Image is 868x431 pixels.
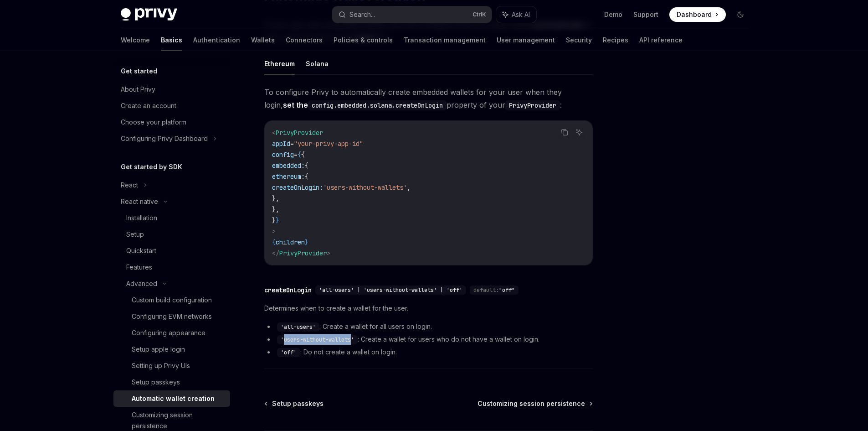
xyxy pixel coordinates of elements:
a: Custom build configuration [113,292,230,308]
span: = [294,151,298,159]
span: { [272,238,276,246]
a: Quickstart [113,243,230,259]
span: default: [473,286,499,294]
code: config.embedded.solana.createOnLogin [308,100,447,110]
button: Ask AI [573,126,585,138]
span: children [276,238,305,246]
span: > [327,249,330,257]
span: { [305,161,308,170]
a: Configuring appearance [113,325,230,341]
a: Setup passkeys [265,399,324,408]
span: createOnLogin: [272,183,323,192]
a: Basics [161,29,182,51]
span: appId [272,140,290,148]
button: Copy the contents from the code block [559,126,570,138]
span: embedded: [272,161,305,170]
a: Configuring EVM networks [113,308,230,325]
div: Installation [126,213,157,223]
a: Demo [604,10,622,19]
button: Ask AI [496,6,536,23]
span: "your-privy-app-id" [294,140,363,148]
div: Setting up Privy UIs [132,360,190,371]
div: Setup passkeys [132,377,180,388]
a: Wallets [251,29,275,51]
div: About Privy [121,84,155,95]
div: Configuring EVM networks [132,311,212,322]
a: User management [497,29,555,51]
code: 'off' [277,348,300,357]
a: Installation [113,210,230,226]
span: PrivyProvider [279,249,327,257]
span: "off" [499,286,515,294]
div: Quickstart [126,245,156,256]
code: 'all-users' [277,322,319,332]
a: Setup apple login [113,341,230,358]
span: } [276,216,279,224]
span: = [290,140,294,148]
span: }, [272,205,279,213]
span: { [305,172,308,181]
div: React [121,180,138,191]
span: { [301,151,305,159]
div: Setup apple login [132,344,185,355]
a: Connectors [286,29,323,51]
div: Advanced [126,278,157,289]
a: Policies & controls [334,29,393,51]
span: Dashboard [677,10,712,19]
span: } [305,238,308,246]
div: Choose your platform [121,117,186,128]
li: : Do not create a wallet on login. [264,347,593,358]
span: > [272,227,276,235]
button: Toggle dark mode [733,7,748,22]
span: PrivyProvider [276,129,323,137]
button: Search...CtrlK [332,6,492,23]
code: 'users-without-wallets' [277,335,358,344]
span: 'all-users' | 'users-without-wallets' | 'off' [319,286,462,294]
span: config [272,151,294,159]
div: Search... [349,9,375,20]
div: Setup [126,229,144,240]
span: Ask AI [512,10,530,19]
a: Transaction management [404,29,486,51]
div: Features [126,262,152,273]
a: Setting up Privy UIs [113,358,230,374]
a: About Privy [113,81,230,98]
span: </ [272,249,279,257]
span: { [298,151,301,159]
a: Support [633,10,658,19]
a: Setup [113,226,230,243]
a: Setup passkeys [113,374,230,390]
span: Setup passkeys [272,399,324,408]
a: Choose your platform [113,114,230,130]
button: Solana [306,53,329,74]
span: < [272,129,276,137]
a: Authentication [193,29,240,51]
div: Custom build configuration [132,295,212,306]
img: dark logo [121,8,177,21]
span: , [407,183,411,192]
a: Welcome [121,29,150,51]
a: Customizing session persistence [478,399,592,408]
a: API reference [639,29,683,51]
div: Create an account [121,100,176,111]
span: 'users-without-wallets' [323,183,407,192]
div: Automatic wallet creation [132,393,215,404]
span: } [272,216,276,224]
span: To configure Privy to automatically create embedded wallets for your user when they login, proper... [264,86,593,111]
code: PrivyProvider [505,100,560,110]
div: React native [121,196,158,207]
span: ethereum: [272,172,305,181]
span: }, [272,194,279,203]
div: Configuring Privy Dashboard [121,133,208,144]
span: Determines when to create a wallet for the user. [264,303,593,314]
li: : Create a wallet for users who do not have a wallet on login. [264,334,593,345]
a: Dashboard [669,7,726,22]
a: Features [113,259,230,275]
a: Create an account [113,98,230,114]
div: Configuring appearance [132,327,205,338]
a: Automatic wallet creation [113,390,230,407]
li: : Create a wallet for all users on login. [264,321,593,332]
a: Security [566,29,592,51]
a: Recipes [603,29,628,51]
div: createOnLogin [264,286,312,295]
